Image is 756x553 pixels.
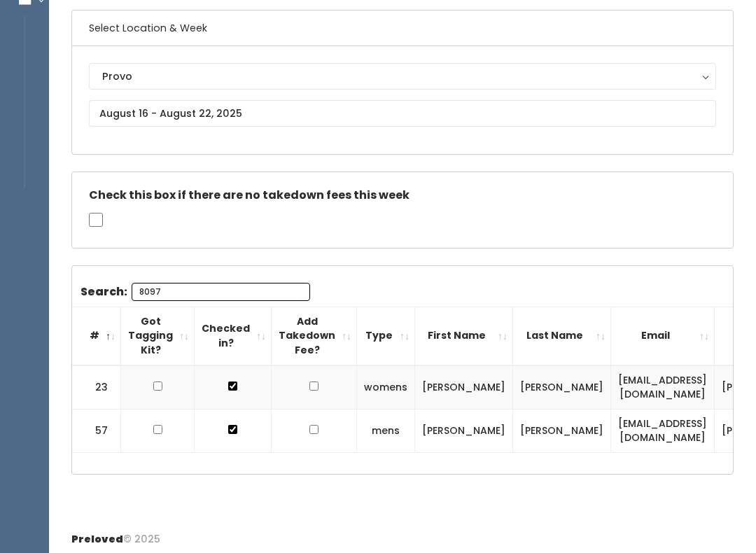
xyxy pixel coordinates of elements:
[272,307,357,365] th: Add Takedown Fee?: activate to sort column ascending
[72,10,733,46] h6: Select Location & Week
[611,307,715,365] th: Email: activate to sort column ascending
[513,409,611,452] td: [PERSON_NAME]
[611,409,715,452] td: [EMAIL_ADDRESS][DOMAIN_NAME]
[195,307,272,365] th: Checked in?: activate to sort column ascending
[415,409,513,452] td: [PERSON_NAME]
[513,307,611,365] th: Last Name: activate to sort column ascending
[132,283,310,301] input: Search:
[80,283,310,301] label: Search:
[89,63,716,90] button: Provo
[357,409,415,452] td: mens
[415,365,513,409] td: [PERSON_NAME]
[72,409,121,452] td: 57
[89,100,716,127] input: August 16 - August 22, 2025
[71,521,160,547] div: © 2025
[513,365,611,409] td: [PERSON_NAME]
[71,532,123,546] span: Preloved
[357,307,415,365] th: Type: activate to sort column ascending
[89,189,716,202] h5: Check this box if there are no takedown fees this week
[72,307,121,365] th: #: activate to sort column descending
[415,307,513,365] th: First Name: activate to sort column ascending
[72,365,121,409] td: 23
[611,365,715,409] td: [EMAIL_ADDRESS][DOMAIN_NAME]
[102,69,703,84] div: Provo
[121,307,195,365] th: Got Tagging Kit?: activate to sort column ascending
[357,365,415,409] td: womens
